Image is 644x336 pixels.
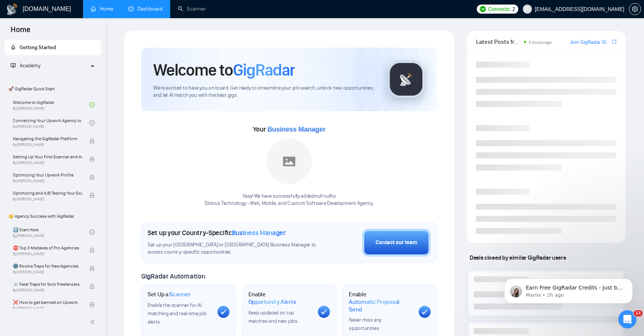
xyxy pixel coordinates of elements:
img: gigradar-logo.png [387,60,425,98]
span: By [PERSON_NAME] [13,142,82,147]
span: Set up your [GEOGRAPHIC_DATA] or [GEOGRAPHIC_DATA] Business Manager to access country-specific op... [148,242,317,256]
span: By [PERSON_NAME] [13,270,82,274]
span: Scanner [169,291,190,298]
span: By [PERSON_NAME] [13,161,82,165]
span: 11 [634,310,642,316]
span: By [PERSON_NAME] [13,179,82,183]
a: Welcome to GigRadarBy[PERSON_NAME] [13,96,89,113]
span: lock [89,248,95,253]
span: export [612,39,616,45]
span: Academy [11,62,40,69]
span: setting [629,6,641,12]
span: By [PERSON_NAME] [13,252,82,256]
a: 1️⃣ Start HereBy[PERSON_NAME] [13,224,89,240]
span: Deals closed by similar GigRadar users [467,251,569,264]
span: check-circle [89,102,95,107]
span: Optimizing Your Upwork Profile [13,171,82,179]
span: GigRadar Automation [141,272,205,280]
img: placeholder.png [267,139,312,184]
img: upwork-logo.png [480,6,486,12]
span: Enable the scanner for AI matching and real-time job alerts. [148,302,206,325]
span: Keep updated on top matches and new jobs. [248,310,299,324]
span: Automatic Proposal Send [349,298,413,313]
span: Opportunity Alerts [248,298,296,306]
span: 2 [512,5,515,13]
a: searchScanner [178,6,206,12]
img: logo [6,3,18,15]
span: lock [89,302,95,307]
span: Setting Up Your First Scanner and Auto-Bidder [13,153,82,161]
a: homeHome [91,6,113,12]
button: setting [629,3,641,15]
span: 🚀 GigRadar Quick Start [5,81,100,96]
span: lock [89,284,95,289]
span: ☠️ Fatal Traps for Solo Freelancers [13,280,82,288]
button: Contact our team [362,229,431,257]
span: Navigating the GigRadar Platform [13,135,82,142]
li: Getting Started [5,40,101,55]
span: Connects: [488,5,511,13]
span: By [PERSON_NAME] [13,288,82,293]
span: ⛔ Top 3 Mistakes of Pro Agencies [13,244,82,252]
div: Yaay! We have successfully added null null to [205,193,373,207]
span: Business Manager [232,229,286,237]
a: export [612,38,616,45]
span: user [525,6,530,12]
p: Ditinus Technology - Web, Mobile, and Custom Software Development Agency . [205,200,373,207]
a: setting [629,6,641,12]
span: rocket [11,45,16,50]
span: 🌚 Rookie Traps for New Agencies [13,262,82,270]
iframe: Intercom live chat [618,310,636,328]
span: Home [5,24,37,40]
span: Latest Posts from the GigRadar Community [476,37,522,46]
div: Contact our team [376,238,417,247]
span: Academy [20,62,40,69]
span: 3 hours ago [528,40,552,45]
h1: Enable [248,291,312,305]
h1: Enable [349,291,413,313]
span: Business Manager [267,125,325,133]
h1: Set Up a [148,291,190,298]
span: double-left [90,318,97,326]
h1: Set up your Country-Specific [148,229,286,237]
span: check-circle [89,120,95,125]
span: fund-projection-screen [11,63,16,68]
a: dashboardDashboard [128,6,163,12]
span: Your [253,125,326,133]
span: lock [89,175,95,180]
span: By [PERSON_NAME] [13,197,82,201]
span: Optimizing and A/B Testing Your Scanner for Better Results [13,189,82,197]
span: Getting Started [20,44,56,51]
span: lock [89,156,95,162]
span: lock [89,138,95,144]
span: By [PERSON_NAME] [13,306,82,311]
h1: Welcome to [153,60,295,80]
span: 👑 Agency Success with GigRadar [5,209,100,224]
span: lock [89,266,95,271]
span: Never miss any opportunities. [349,317,381,331]
span: ❌ How to get banned on Upwork [13,299,82,306]
iframe: Intercom notifications message [493,263,644,316]
span: We're excited to have you on board. Get ready to streamline your job search, unlock new opportuni... [153,85,375,99]
span: GigRadar [233,60,295,80]
a: Join GigRadar Slack Community [570,38,610,46]
a: Connecting Your Upwork Agency to GigRadarBy[PERSON_NAME] [13,115,89,131]
span: lock [89,193,95,198]
span: check-circle [89,229,95,235]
